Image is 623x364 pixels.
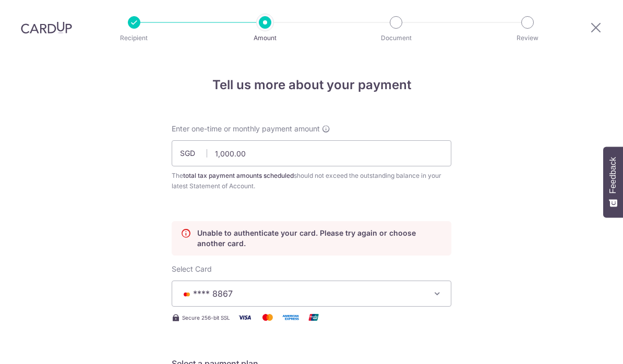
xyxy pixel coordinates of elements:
[280,311,301,324] img: American Express
[226,33,304,43] p: Amount
[95,33,173,43] p: Recipient
[183,172,294,179] b: total tax payment amounts scheduled
[180,148,207,159] span: SGD
[234,311,255,324] img: Visa
[172,171,451,191] div: The should not exceed the outstanding balance in your latest Statement of Account.
[182,313,230,322] span: Secure 256-bit SSL
[303,311,324,324] img: Union Pay
[21,21,72,34] img: CardUp
[172,76,451,94] h4: Tell us more about your payment
[357,33,435,43] p: Document
[172,124,320,134] span: Enter one-time or monthly payment amount
[172,140,451,166] input: 0.00
[197,228,442,249] p: Unable to authenticate your card. Please try again or choose another card.
[181,290,193,298] img: MASTERCARD
[257,311,278,324] img: Mastercard
[608,157,618,193] span: Feedback
[603,147,623,217] button: Feedback - Show survey
[489,33,566,43] p: Review
[172,264,212,273] span: translation missing: en.payables.payment_networks.credit_card.summary.labels.select_card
